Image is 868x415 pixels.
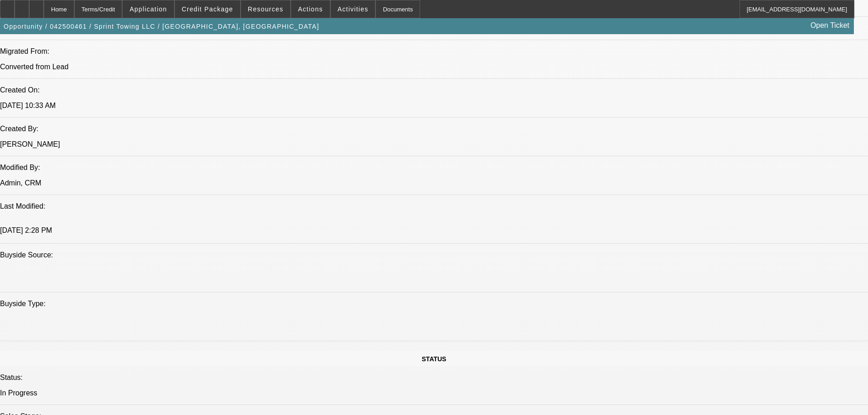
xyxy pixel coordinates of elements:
span: STATUS [422,355,447,363]
span: Activities [338,5,369,13]
span: Opportunity / 042500461 / Sprint Towing LLC / [GEOGRAPHIC_DATA], [GEOGRAPHIC_DATA] [4,23,319,30]
span: Application [129,5,167,13]
button: Credit Package [175,0,240,18]
span: Actions [298,5,323,13]
button: Application [123,0,174,18]
span: Resources [248,5,283,13]
span: Credit Package [182,5,233,13]
a: Open Ticket [807,18,853,33]
button: Actions [291,0,330,18]
button: Activities [331,0,375,18]
button: Resources [241,0,290,18]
